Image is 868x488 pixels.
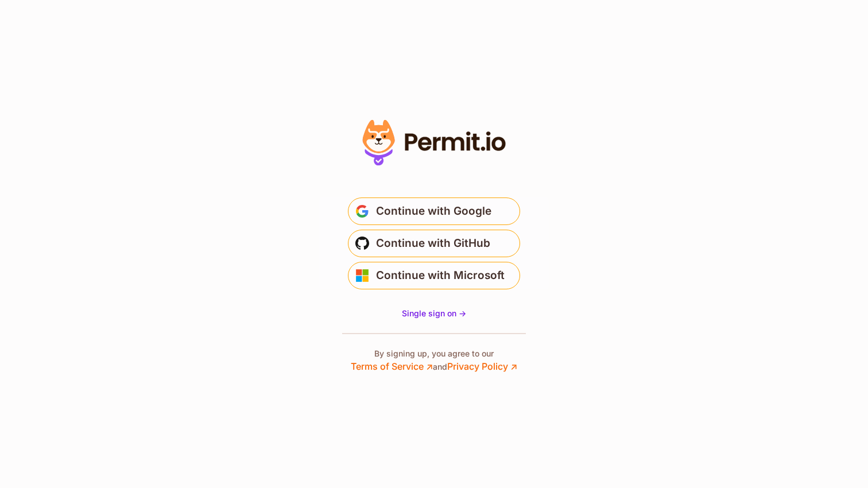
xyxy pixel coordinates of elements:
[351,361,433,372] a: Terms of Service ↗
[376,202,491,220] span: Continue with Google
[348,262,520,289] button: Continue with Microsoft
[402,308,466,318] span: Single sign on ->
[351,348,517,373] p: By signing up, you agree to our and
[348,230,520,257] button: Continue with GitHub
[376,234,490,253] span: Continue with GitHub
[348,197,520,225] button: Continue with Google
[447,361,517,372] a: Privacy Policy ↗
[376,266,505,285] span: Continue with Microsoft
[402,308,466,319] a: Single sign on ->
